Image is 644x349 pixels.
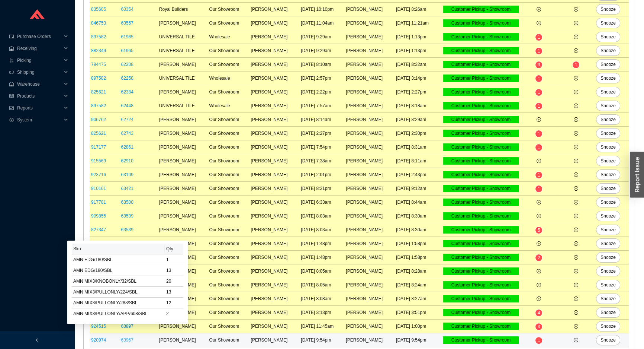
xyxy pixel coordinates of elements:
[600,240,616,247] span: Snooze
[537,159,541,163] span: plus-circle
[17,90,62,102] span: Products
[299,85,344,99] td: [DATE] 2:22pm
[91,117,106,122] a: 906762
[249,113,300,127] td: [PERSON_NAME]
[395,127,442,140] td: [DATE] 2:30pm
[538,76,540,81] span: 1
[574,241,578,246] span: plus-circle
[91,48,106,53] a: 882349
[249,72,300,85] td: [PERSON_NAME]
[121,131,133,136] a: 62743
[600,199,616,206] span: Snooze
[158,196,208,209] td: [PERSON_NAME]
[158,113,208,127] td: [PERSON_NAME]
[121,62,133,67] a: 62208
[344,196,395,209] td: [PERSON_NAME]
[596,294,620,304] button: Snooze
[17,54,62,66] span: Picking
[600,171,616,178] span: Snooze
[395,223,442,237] td: [DATE] 8:30am
[121,76,133,81] a: 62258
[574,104,578,108] span: plus-circle
[249,127,300,140] td: [PERSON_NAME]
[299,127,344,140] td: [DATE] 2:27pm
[249,237,300,251] td: [PERSON_NAME]
[299,3,344,16] td: [DATE] 10:10pm
[344,30,395,44] td: [PERSON_NAME]
[299,16,344,30] td: [DATE] 11:04am
[299,196,344,209] td: [DATE] 6:33am
[538,48,540,54] span: 1
[249,3,300,16] td: [PERSON_NAME]
[158,223,208,237] td: [PERSON_NAME]
[207,127,249,140] td: Our Showroom
[91,131,106,136] a: 825621
[207,196,249,209] td: Our Showroom
[344,72,395,85] td: [PERSON_NAME]
[395,209,442,223] td: [DATE] 8:30am
[535,61,542,68] sup: 3
[344,44,395,58] td: [PERSON_NAME]
[443,240,519,247] div: Customer Pickup - Showroom
[249,85,300,99] td: [PERSON_NAME]
[395,168,442,182] td: [DATE] 2:43pm
[9,106,14,110] span: fund
[395,154,442,168] td: [DATE] 8:11am
[600,185,616,192] span: Snooze
[395,58,442,72] td: [DATE] 8:32am
[538,62,540,67] span: 3
[443,254,519,261] div: Customer Pickup - Showroom
[596,142,620,152] button: Snooze
[165,244,183,254] th: Qty
[121,103,133,108] a: 62448
[344,237,395,251] td: [PERSON_NAME]
[344,113,395,127] td: [PERSON_NAME]
[574,338,578,342] span: plus-circle
[538,145,540,150] span: 1
[574,131,578,136] span: plus-circle
[538,255,540,260] span: 2
[537,117,541,122] span: plus-circle
[574,90,578,94] span: plus-circle
[596,183,620,194] button: Snooze
[596,59,620,70] button: Snooze
[91,20,106,26] a: 846753
[443,47,519,54] div: Customer Pickup - Showroom
[249,182,300,196] td: [PERSON_NAME]
[17,42,62,54] span: Receiving
[596,307,620,318] button: Snooze
[443,6,519,13] div: Customer Pickup - Showroom
[249,223,300,237] td: [PERSON_NAME]
[299,72,344,85] td: [DATE] 2:57pm
[299,264,344,278] td: [DATE] 8:05am
[207,264,249,278] td: Our Showroom
[600,130,616,137] span: Snooze
[596,335,620,345] button: Snooze
[575,62,577,67] span: 1
[121,48,133,53] a: 61965
[596,156,620,166] button: Snooze
[249,58,300,72] td: [PERSON_NAME]
[299,99,344,113] td: [DATE] 7:57am
[158,3,208,16] td: Royal Builders
[344,58,395,72] td: [PERSON_NAME]
[600,309,616,316] span: Snooze
[91,62,106,67] a: 794475
[299,44,344,58] td: [DATE] 9:29am
[443,185,519,192] div: Customer Pickup - Showroom
[537,296,541,301] span: plus-circle
[344,85,395,99] td: [PERSON_NAME]
[600,254,616,261] span: Snooze
[535,75,542,82] sup: 1
[600,323,616,330] span: Snooze
[121,7,133,12] a: 60354
[574,269,578,273] span: plus-circle
[535,89,542,96] sup: 1
[249,99,300,113] td: [PERSON_NAME]
[535,130,542,137] sup: 1
[91,186,106,191] a: 910161
[600,19,616,27] span: Snooze
[158,182,208,196] td: [PERSON_NAME]
[17,78,62,90] span: Warehouse
[207,113,249,127] td: Our Showroom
